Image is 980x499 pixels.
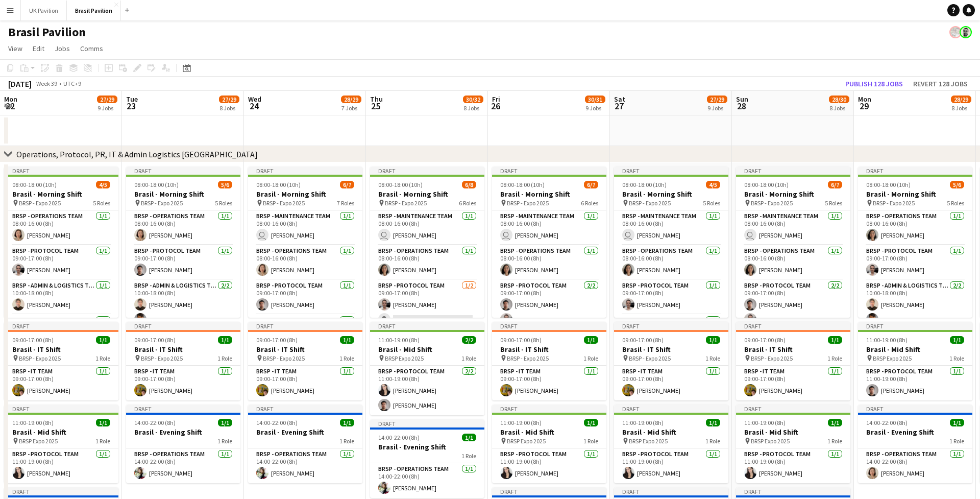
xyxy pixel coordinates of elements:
[248,189,362,199] h3: Brasil - Morning Shift
[866,419,908,426] span: 14:00-22:00 (8h)
[370,322,484,330] div: Draft
[858,189,972,199] h3: Brasil - Morning Shift
[614,322,728,400] app-job-card: Draft09:00-17:00 (8h)1/1Brasil - IT Shift BRSP - Expo 20251 RoleBRSP - IT Team1/109:00-17:00 (8h)...
[341,96,361,103] span: 28/29
[126,322,240,400] app-job-card: Draft09:00-17:00 (8h)1/1Brasil - IT Shift BRSP - Expo 20251 RoleBRSP - IT Team1/109:00-17:00 (8h)...
[828,419,842,426] span: 1/1
[8,44,22,53] span: View
[19,437,58,445] span: BRSP Expo 2025
[67,1,121,20] button: Brasil Pavilion
[248,322,362,400] app-job-card: Draft09:00-17:00 (8h)1/1Brasil - IT Shift BRSP - Expo 20251 RoleBRSP - IT Team1/109:00-17:00 (8h)...
[385,354,424,362] span: BRSP Expo 2025
[736,322,850,330] div: Draft
[8,79,32,89] div: [DATE]
[492,405,606,483] app-job-card: Draft11:00-19:00 (8h)1/1Brasil - Mid Shift BRSP Expo 20251 RoleBRSP - Protocol Team1/111:00-19:00...
[949,437,964,445] span: 1 Role
[378,336,420,344] span: 11:00-19:00 (8h)
[736,167,850,318] div: Draft08:00-18:00 (10h)6/7Brasil - Morning Shift BRSP - Expo 20255 RolesBRSP - Maintenance Team1/1...
[337,199,354,207] span: 7 Roles
[736,245,850,280] app-card-role: BRSP - Operations Team1/108:00-16:00 (8h)[PERSON_NAME]
[340,419,354,426] span: 1/1
[219,96,239,103] span: 27/29
[248,427,362,437] h3: Brasil - Evening Shift
[492,448,606,483] app-card-role: BRSP - Protocol Team1/111:00-19:00 (8h)[PERSON_NAME]
[248,167,362,175] div: Draft
[873,199,915,207] span: BRSP - Expo 2025
[614,405,728,483] div: Draft11:00-19:00 (8h)1/1Brasil - Mid Shift BRSP Expo 20251 RoleBRSP - Protocol Team1/111:00-19:00...
[370,94,383,104] span: Thu
[828,336,842,344] span: 1/1
[370,419,484,427] div: Draft
[873,354,912,362] span: BRSP Expo 2025
[134,336,176,344] span: 09:00-17:00 (8h)
[866,181,911,188] span: 08:00-18:00 (10h)
[622,419,664,426] span: 11:00-19:00 (8h)
[21,1,67,20] button: UK Pavilion
[126,405,240,483] div: Draft14:00-22:00 (8h)1/1Brasil - Evening Shift1 RoleBRSP - Operations Team1/114:00-22:00 (8h)[PER...
[126,167,240,318] app-job-card: Draft08:00-18:00 (10h)5/6Brasil - Morning Shift BRSP - Expo 20255 RolesBRSP - Operations Team1/10...
[950,181,964,188] span: 5/6
[492,487,606,495] div: Draft
[858,322,972,400] div: Draft11:00-19:00 (8h)1/1Brasil - Mid Shift BRSP Expo 20251 RoleBRSP - Protocol Team1/111:00-19:00...
[858,345,972,354] h3: Brasil - Mid Shift
[248,167,362,318] app-job-card: Draft08:00-18:00 (10h)6/7Brasil - Morning Shift BRSP - Expo 20257 RolesBRSP - Maintenance Team1/1...
[492,366,606,400] app-card-role: BRSP - IT Team1/109:00-17:00 (8h)[PERSON_NAME]
[858,405,972,413] div: Draft
[126,448,240,483] app-card-role: BRSP - Operations Team1/114:00-22:00 (8h)[PERSON_NAME]
[256,419,298,426] span: 14:00-22:00 (8h)
[248,245,362,280] app-card-role: BRSP - Operations Team1/108:00-16:00 (8h)[PERSON_NAME]
[370,280,484,329] app-card-role: BRSP - Protocol Team1/209:00-17:00 (8h)[PERSON_NAME]
[4,405,118,483] app-job-card: Draft11:00-19:00 (8h)1/1Brasil - Mid Shift BRSP Expo 20251 RoleBRSP - Protocol Team1/111:00-19:00...
[858,366,972,400] app-card-role: BRSP - Protocol Team1/111:00-19:00 (8h)[PERSON_NAME]
[4,315,118,349] app-card-role: BRSP - Maintenance Team1/1
[248,345,362,354] h3: Brasil - IT Shift
[492,210,606,245] app-card-role: BRSP - Maintenance Team1/108:00-16:00 (8h) [PERSON_NAME]
[706,419,720,426] span: 1/1
[507,354,549,362] span: BRSP - Expo 2025
[96,181,110,188] span: 4/5
[248,366,362,400] app-card-role: BRSP - IT Team1/109:00-17:00 (8h)[PERSON_NAME]
[581,199,598,207] span: 6 Roles
[217,354,232,362] span: 1 Role
[370,167,484,318] app-job-card: Draft08:00-18:00 (10h)6/8Brasil - Morning Shift BRSP - Expo 20256 RolesBRSP - Maintenance Team1/1...
[827,354,842,362] span: 1 Role
[858,280,972,329] app-card-role: BRSP - Admin & Logistics Team2/210:00-18:00 (8h)[PERSON_NAME][PERSON_NAME]
[736,189,850,199] h3: Brasil - Morning Shift
[622,336,664,344] span: 09:00-17:00 (8h)
[141,199,183,207] span: BRSP - Expo 2025
[370,322,484,415] app-job-card: Draft11:00-19:00 (8h)2/2Brasil - Mid Shift BRSP Expo 20251 RoleBRSP - Protocol Team2/211:00-19:00...
[744,336,786,344] span: 09:00-17:00 (8h)
[829,96,849,103] span: 28/30
[263,354,305,362] span: BRSP - Expo 2025
[134,419,176,426] span: 14:00-22:00 (8h)
[705,437,720,445] span: 1 Role
[4,487,118,495] div: Draft
[492,322,606,400] div: Draft09:00-17:00 (8h)1/1Brasil - IT Shift BRSP - Expo 20251 RoleBRSP - IT Team1/109:00-17:00 (8h)...
[858,167,972,318] app-job-card: Draft08:00-18:00 (10h)5/6Brasil - Morning Shift BRSP - Expo 20255 RolesBRSP - Operations Team1/10...
[492,94,500,104] span: Fri
[126,189,240,199] h3: Brasil - Morning Shift
[263,199,305,207] span: BRSP - Expo 2025
[858,167,972,175] div: Draft
[622,181,667,188] span: 08:00-18:00 (10h)
[960,26,972,38] app-user-avatar: Christophe Leroy
[584,419,598,426] span: 1/1
[340,336,354,344] span: 1/1
[370,419,484,498] app-job-card: Draft14:00-22:00 (8h)1/1Brasil - Evening Shift1 RoleBRSP - Operations Team1/114:00-22:00 (8h)[PER...
[4,345,118,354] h3: Brasil - IT Shift
[19,199,61,207] span: BRSP - Expo 2025
[126,245,240,280] app-card-role: BRSP - Protocol Team1/109:00-17:00 (8h)[PERSON_NAME]
[459,199,476,207] span: 6 Roles
[217,437,232,445] span: 1 Role
[866,336,908,344] span: 11:00-19:00 (8h)
[385,199,427,207] span: BRSP - Expo 2025
[492,245,606,280] app-card-role: BRSP - Operations Team1/108:00-16:00 (8h)[PERSON_NAME]
[614,315,728,349] app-card-role: BRSP - Admin & Logistics Team1/1
[248,405,362,483] div: Draft14:00-22:00 (8h)1/1Brasil - Evening Shift1 RoleBRSP - Operations Team1/114:00-22:00 (8h)[PER...
[584,181,598,188] span: 6/7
